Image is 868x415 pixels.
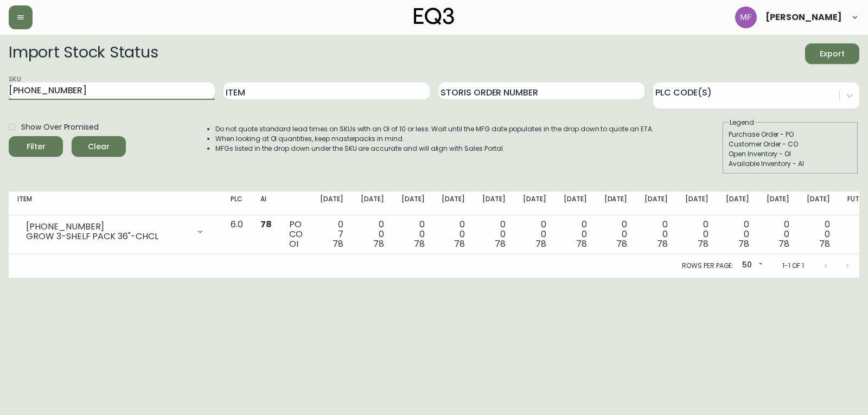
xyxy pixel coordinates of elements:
[685,220,709,249] div: 0 0
[260,218,272,231] span: 78
[26,222,189,232] div: [PHONE_NUMBER]
[373,238,384,250] span: 78
[393,191,433,215] th: [DATE]
[401,220,425,249] div: 0 0
[495,238,506,250] span: 78
[717,191,758,215] th: [DATE]
[352,191,393,215] th: [DATE]
[729,159,852,169] div: Available Inventory - AI
[738,257,765,274] div: 50
[27,140,46,154] div: Filter
[604,220,628,249] div: 0 0
[819,238,830,250] span: 78
[729,139,852,149] div: Customer Order - CO
[564,220,587,249] div: 0 0
[758,191,799,215] th: [DATE]
[682,261,733,271] p: Rows per page:
[535,238,546,250] span: 78
[9,136,63,157] button: Filter
[361,220,384,249] div: 0 0
[9,43,158,64] h2: Import Stock Status
[729,130,852,139] div: Purchase Order - PO
[414,8,454,25] img: logo
[215,124,654,134] li: Do not quote standard lead times on SKUs with an OI of 10 or less. Wait until the MFG date popula...
[644,220,668,249] div: 0 0
[729,149,852,159] div: Open Inventory - OI
[433,191,474,215] th: [DATE]
[215,144,654,154] li: MFGs listed in the drop down under the SKU are accurate and will align with Sales Portal.
[442,220,465,249] div: 0 0
[698,238,709,250] span: 78
[798,191,839,215] th: [DATE]
[215,134,654,144] li: When looking at OI quantities, keep masterpacks in mind.
[454,238,465,250] span: 78
[738,238,749,250] span: 78
[289,220,303,249] div: PO CO
[523,220,546,249] div: 0 0
[252,191,280,215] th: AI
[729,118,755,127] legend: Legend
[320,220,343,249] div: 0 7
[514,191,555,215] th: [DATE]
[21,122,99,133] span: Show Over Promised
[222,215,252,254] td: 6.0
[333,238,343,250] span: 78
[782,261,804,271] p: 1-1 of 1
[636,191,676,215] th: [DATE]
[767,220,790,249] div: 0 0
[726,220,749,249] div: 0 0
[735,7,757,28] img: 5fd4d8da6c6af95d0810e1fe9eb9239f
[576,238,587,250] span: 78
[474,191,514,215] th: [DATE]
[289,238,298,250] span: OI
[17,220,213,244] div: [PHONE_NUMBER]GROW 3-SHELF PACK 36"-CHCL
[482,220,506,249] div: 0 0
[596,191,636,215] th: [DATE]
[555,191,596,215] th: [DATE]
[9,191,222,215] th: Item
[26,232,189,241] div: GROW 3-SHELF PACK 36"-CHCL
[311,191,352,215] th: [DATE]
[414,238,425,250] span: 78
[805,43,859,64] button: Export
[814,47,851,61] span: Export
[616,238,627,250] span: 78
[778,238,789,250] span: 78
[657,238,668,250] span: 78
[72,136,126,157] button: Clear
[807,220,830,249] div: 0 0
[80,140,117,154] span: Clear
[676,191,717,215] th: [DATE]
[222,191,252,215] th: PLC
[765,13,842,22] span: [PERSON_NAME]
